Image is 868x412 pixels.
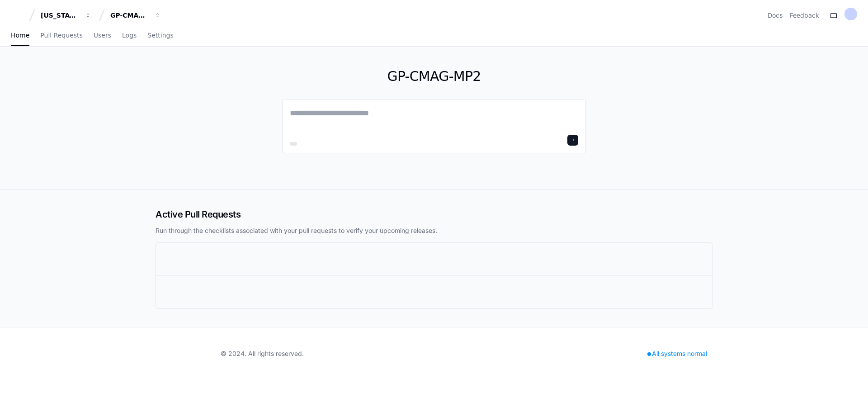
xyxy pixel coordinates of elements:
[156,226,712,235] p: Run through the checklists associated with your pull requests to verify your upcoming releases.
[122,25,137,46] a: Logs
[110,11,149,20] div: GP-CMAG-MP2
[790,11,819,20] button: Feedback
[94,33,111,38] span: Users
[11,33,29,38] span: Home
[147,25,173,46] a: Settings
[282,68,586,85] h1: GP-CMAG-MP2
[40,33,82,38] span: Pull Requests
[147,33,173,38] span: Settings
[40,25,82,46] a: Pull Requests
[37,7,95,24] button: [US_STATE] Pacific
[642,347,712,360] div: All systems normal
[768,11,783,20] a: Docs
[11,25,29,46] a: Home
[122,33,137,38] span: Logs
[41,11,80,20] div: [US_STATE] Pacific
[221,349,304,358] div: © 2024. All rights reserved.
[156,208,712,221] h2: Active Pull Requests
[107,7,165,24] button: GP-CMAG-MP2
[94,25,111,46] a: Users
